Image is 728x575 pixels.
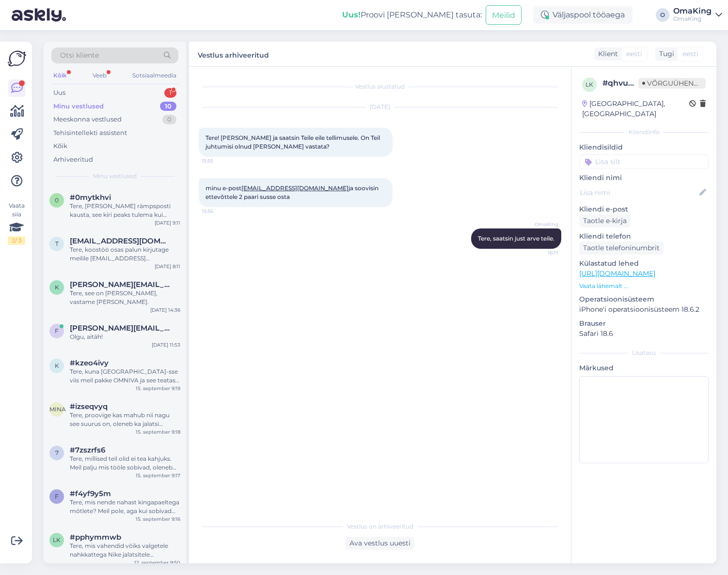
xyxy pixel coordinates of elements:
font: Vestlus arhiveeritud [198,51,269,60]
font: Vaata lähemalt ... [579,282,628,289]
span: tatjana@fairvaluesweden.se [70,237,171,245]
font: iPhone'i operatsioonisüsteem 18.6.2 [579,305,699,314]
font: [DATE] 9:11 [155,220,180,226]
font: lk [53,536,61,544]
font: [EMAIL_ADDRESS][DOMAIN_NAME] [70,236,203,245]
font: / 3 [15,237,22,244]
a: OmaKingOmaKing [673,7,722,23]
font: #kzeo4ivy [70,358,109,367]
font: Tere, koostöö osas palun kirjutage meilile [EMAIL_ADDRESS][DOMAIN_NAME] [70,246,169,271]
span: #0mytkhvi [70,193,111,202]
font: Tere! [PERSON_NAME] ja saatsin Teile eile tellimusele. On Teil juhtumisi olnud [PERSON_NAME] vast... [206,134,381,150]
font: eesti [682,49,698,58]
font: f [55,493,59,500]
span: #kzeo4ivy [70,359,109,367]
font: minu e-post [206,184,241,192]
font: Brauser [579,319,606,328]
font: f [55,327,59,334]
font: Veeb [93,72,107,79]
font: Võrguühenduseta [647,79,722,88]
font: Väljaspool tööaega [553,10,625,19]
font: Tere, see on [PERSON_NAME], vastame [PERSON_NAME]. [70,289,158,305]
font: Ava vestlus uuesti [349,539,411,547]
font: qhvupbzw [608,78,650,88]
span: kimberli@playstack.ee [70,280,171,289]
font: O [660,11,665,18]
font: Uus! [342,10,361,19]
font: #0mytkhvi [70,193,111,202]
font: OmaKing [673,6,712,15]
font: Safari 18.6 [579,329,613,338]
font: 7 [55,449,59,456]
span: #izseqvyq [70,402,108,411]
font: # [602,78,608,88]
font: Vaata siia [9,202,25,218]
font: Tere, proovige kas mahub nii nagu see suurus on, oleneb ka jalatsi laiusest, kui ei sobi või on v... [70,411,170,445]
font: Kliendi telefon [579,232,631,241]
font: Kliendiinfo [629,128,660,136]
span: fredrik_rantakyro@hotmail.com [70,324,171,333]
font: #f4yf9y5m [70,489,111,498]
font: t [55,240,59,247]
font: Vestlus on arhiveeritud [347,523,413,530]
input: Lisa silt [579,154,709,169]
font: mina [49,406,66,413]
font: [DATE] 14:36 [150,307,180,313]
font: [DATE] [370,103,390,110]
font: Sotsiaalmeedia [132,72,176,79]
font: 15. september 9:17 [136,472,180,479]
font: Tere, saatsin just arve teile. [478,235,554,242]
font: Proovi [PERSON_NAME] tasuta: [361,10,482,19]
font: Meilid [492,11,515,20]
font: 15:55 [202,158,213,164]
input: Lisa nimi [580,187,697,198]
font: Operatsioonisüsteem [579,295,654,303]
font: 15. september 9:18 [136,429,180,435]
font: Kõik [53,72,67,79]
font: Märkused [579,363,614,372]
font: Taotle e-kirja [583,216,627,225]
font: 2 [12,237,15,244]
font: [GEOGRAPHIC_DATA], [GEOGRAPHIC_DATA] [582,99,665,118]
font: Arhiveeritud [53,155,93,163]
font: Olgu, aitäh! [70,333,103,340]
font: Taotle telefoninumbrit [583,243,660,252]
font: Kliendisildid [579,143,623,151]
img: Askly logo [8,49,26,68]
font: Kõik [53,142,67,150]
font: 15:56 [202,208,213,214]
font: 0 [55,197,59,204]
font: Tere, [PERSON_NAME] rämpsposti kausta, see kiri peaks tulema kui registreerite e-maili [70,202,171,227]
font: Külastatud lehed [579,259,639,268]
font: #pphymmwb [70,532,121,542]
font: Vestlus alustatud [355,83,405,90]
font: #7zszrfs6 [70,445,105,454]
a: [URL][DOMAIN_NAME] [579,269,655,278]
font: Tere, millised teil olid ei tea kahjuks. Meil palju mis tööle sobivad, oleneb muidugi ka tööst. J... [70,455,176,497]
font: #izseqvyq [70,402,108,411]
font: 10 [165,102,172,110]
font: Tehisintellekti assistent [53,129,127,136]
font: [PERSON_NAME][EMAIL_ADDRESS][DOMAIN_NAME] [70,280,267,289]
font: Minu vestlused [53,102,104,110]
font: Lisatasu [632,349,656,356]
font: Tugi [659,49,674,58]
font: k [55,362,59,369]
font: [DATE] 8:11 [155,263,180,270]
font: 12. september 9:50 [134,560,180,566]
font: Kliendi e-post [579,205,628,213]
font: 16:17 [548,250,558,256]
font: Uus [53,89,65,96]
font: eesti [626,49,642,58]
font: k [55,284,59,291]
font: Tere, mis nende nahast kingapaeltega mõtlete? Meil pole, aga kui sobivad pruunid, siis pasteldele... [70,499,179,532]
font: 1 [169,89,172,96]
font: Otsi kliente [60,51,99,60]
button: Meilid [486,5,522,24]
font: 15. september 9:19 [136,385,180,392]
a: [EMAIL_ADDRESS][DOMAIN_NAME] [241,184,348,192]
font: Tere, kuna [GEOGRAPHIC_DATA]-sse viis meil pakke OMNIVA ja see teatas mingi aeg tagasi et ta hetk... [70,368,179,401]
